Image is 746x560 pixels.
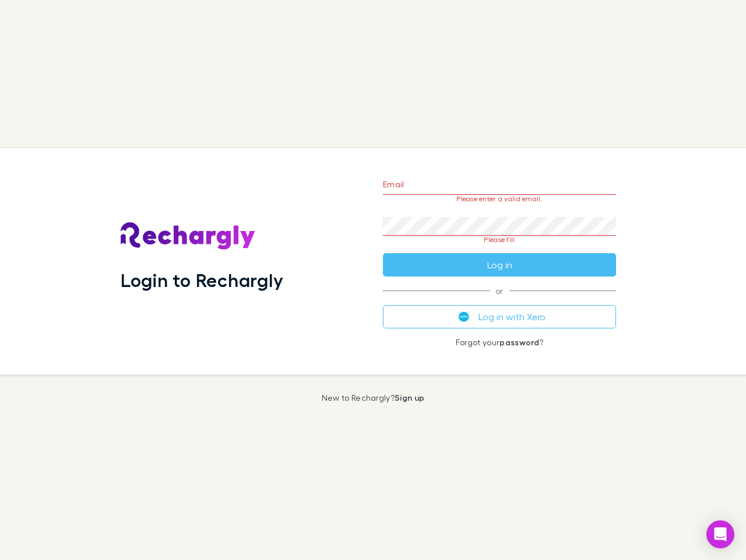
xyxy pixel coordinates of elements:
a: Sign up [395,393,424,402]
p: Please fill [383,236,616,244]
img: Rechargly's Logo [121,222,256,250]
a: password [499,337,539,347]
div: Open Intercom Messenger [706,520,734,548]
button: Log in with Xero [383,305,616,328]
h1: Login to Rechargly [121,269,283,291]
img: Xero's logo [459,311,469,322]
button: Log in [383,253,616,276]
p: Please enter a valid email. [383,195,616,203]
span: or [383,290,616,291]
p: Forgot your ? [383,338,616,347]
p: New to Rechargly? [322,393,425,402]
